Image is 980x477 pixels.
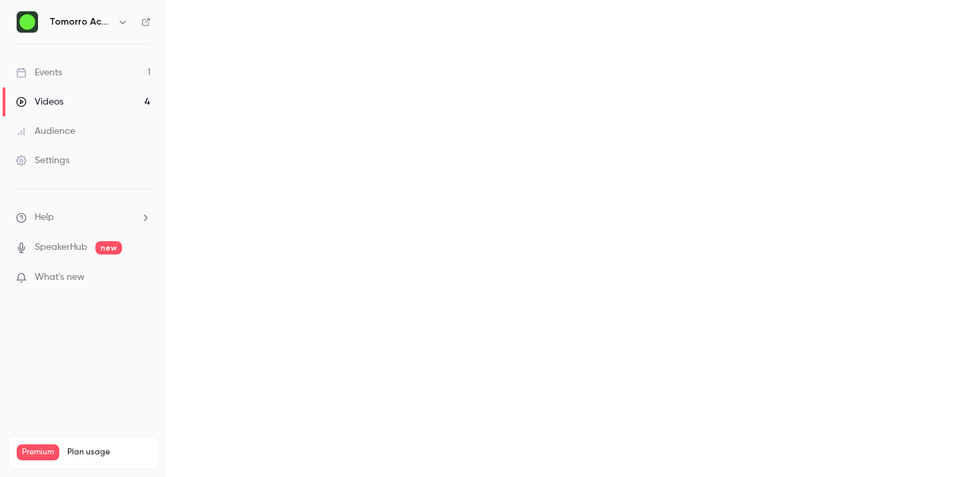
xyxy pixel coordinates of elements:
li: help-dropdown-opener [16,211,151,225]
div: Settings [16,154,69,167]
div: Videos [16,95,63,109]
a: SpeakerHub [35,240,87,254]
span: new [95,241,122,254]
span: What's new [35,270,85,284]
span: Help [35,211,54,225]
span: Plan usage [67,447,150,458]
div: Audience [16,125,75,138]
iframe: Noticeable Trigger [135,272,151,284]
span: Premium [17,444,59,460]
img: Tomorro Academy [17,11,38,33]
div: Events [16,66,62,79]
h6: Tomorro Academy [49,15,112,29]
